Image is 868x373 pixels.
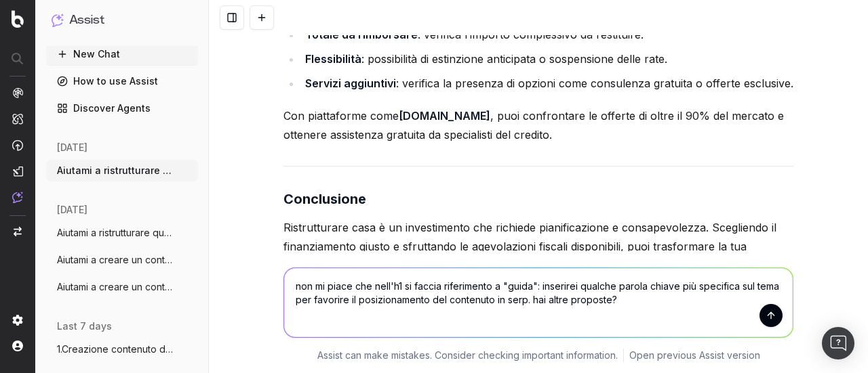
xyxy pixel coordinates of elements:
span: last 7 days [57,320,112,333]
span: [DATE] [57,141,87,154]
p: Ristrutturare casa è un investimento che richiede pianificazione e consapevolezza. Scegliendo il ... [283,218,793,275]
img: Studio [12,166,23,177]
li: : possibilità di estinzione anticipata o sospensione delle rate. [301,49,793,68]
img: Intelligence [12,113,23,125]
span: Aiutami a creare un contenuto Domanda Fr [57,253,176,267]
div: Open Intercom Messenger [822,327,854,359]
p: Con piattaforme come , puoi confrontare le offerte di oltre il 90% del mercato e ottenere assiste... [283,106,793,144]
strong: Servizi aggiuntivi [305,76,396,90]
strong: Flessibilità [305,52,361,66]
a: Open previous Assist version [629,349,760,362]
img: Analytics [12,87,23,98]
img: Activation [12,139,23,151]
h1: Assist [69,11,104,30]
strong: [DOMAIN_NAME] [399,109,490,123]
button: 1.Creazione contenuto da zero Aiutami a [46,338,198,360]
span: 1.Creazione contenuto da zero Aiutami a [57,343,176,356]
img: Assist [52,14,64,26]
button: Aiutami a ristrutturare questa Guida in [46,222,198,244]
button: Aiutami a creare un contenuto Domanda Fr [46,249,198,271]
img: Setting [12,315,23,326]
a: How to use Assist [46,70,198,92]
a: Discover Agents [46,97,198,119]
li: : verifica la presenza di opzioni come consulenza gratuita o offerte esclusive. [301,74,793,93]
img: Assist [12,192,23,203]
span: Aiutami a ristrutturare questa Guida in [57,226,176,240]
button: Assist [52,11,193,30]
img: My account [12,341,23,351]
span: Aiutami a ristrutturare questa Guida in [57,164,176,177]
button: New Chat [46,43,198,65]
strong: Conclusione [283,191,366,207]
img: Switch project [14,227,22,236]
span: Aiutami a creare un contenuto Domanda Fr [57,280,176,294]
span: [DATE] [57,203,87,217]
button: Aiutami a ristrutturare questa Guida in [46,160,198,181]
button: Aiutami a creare un contenuto Domanda Fr [46,276,198,298]
img: Botify logo [12,10,24,28]
p: Assist can make mistakes. Consider checking important information. [317,349,618,362]
textarea: non mi piace che nell'h1 si faccia riferimento a "guida": inserirei qualche parola chiave più spe... [284,268,793,337]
